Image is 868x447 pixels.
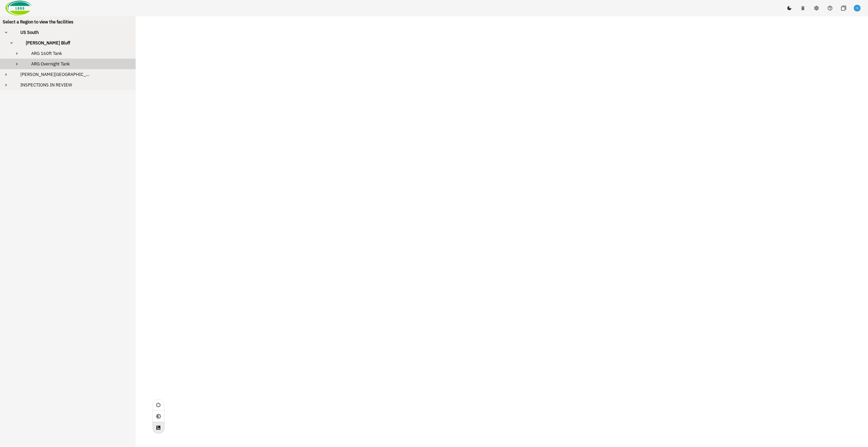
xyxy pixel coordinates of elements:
[15,72,90,77] span: [PERSON_NAME][GEOGRAPHIC_DATA]
[854,5,860,11] img: f6ffcea323530ad0f5eeb9c9447a59c5
[15,29,39,35] span: US South
[15,82,72,88] span: INSPECTIONS IN REVIEW
[5,1,32,16] img: Company Logo
[26,40,70,46] span: [PERSON_NAME] Bluff
[31,61,70,67] span: ARG Overnight Tank
[31,50,62,56] span: ARG 160ft Tank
